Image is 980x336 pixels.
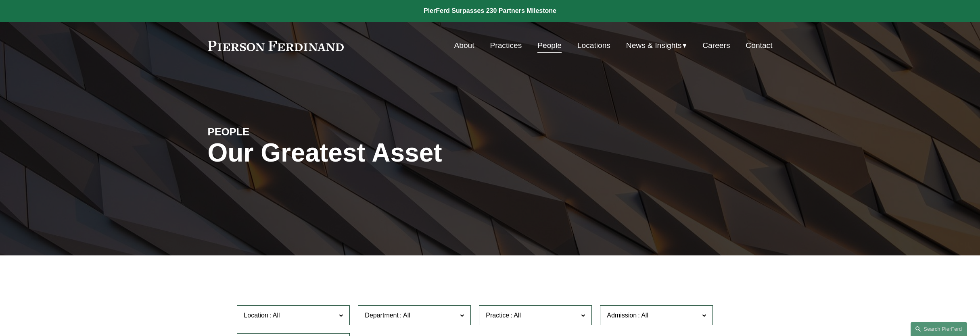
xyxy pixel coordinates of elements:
h1: Our Greatest Asset [208,138,584,168]
span: Department [365,312,399,319]
a: Search this site [911,322,967,336]
a: People [537,38,562,53]
a: Contact [746,38,772,53]
a: Careers [702,38,730,53]
span: Location [244,312,268,319]
a: Practices [490,38,522,53]
span: Admission [607,312,637,319]
a: folder dropdown [626,38,687,53]
span: News & Insights [626,39,682,53]
span: Practice [486,312,509,319]
a: About [454,38,474,53]
a: Locations [577,38,610,53]
h4: PEOPLE [208,125,349,138]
